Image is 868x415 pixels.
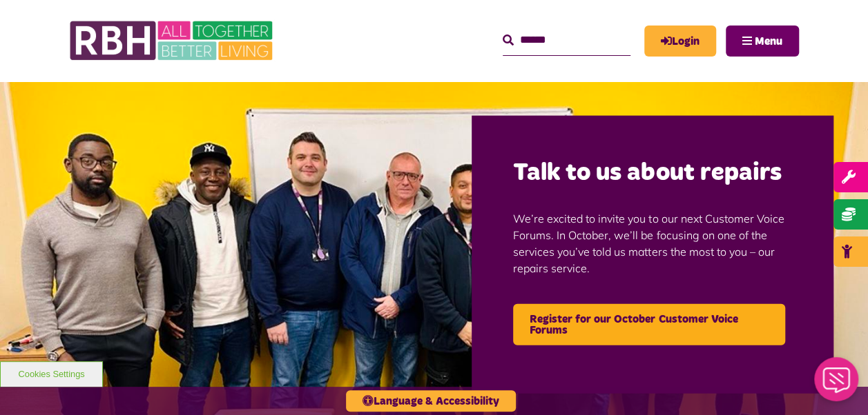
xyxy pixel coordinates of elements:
[806,353,868,415] iframe: Netcall Web Assistant for live chat
[644,26,716,57] a: MyRBH
[346,390,516,412] button: Language & Accessibility
[69,14,276,68] img: RBH
[513,157,792,190] h2: Talk to us about repairs
[513,303,785,345] a: Register for our October Customer Voice Forums
[513,189,792,296] p: We’re excited to invite you to our next Customer Voice Forums. In October, we’ll be focusing on o...
[726,26,799,57] button: Navigation
[755,36,782,47] span: Menu
[503,26,630,55] input: Search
